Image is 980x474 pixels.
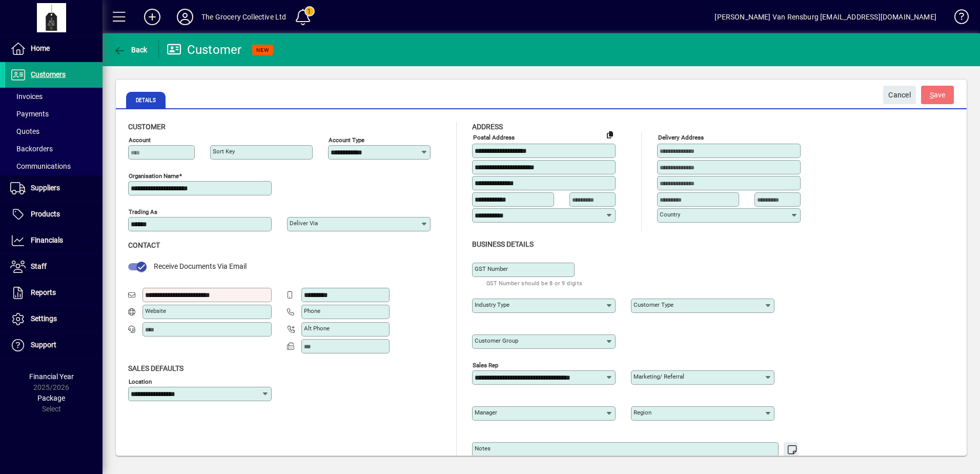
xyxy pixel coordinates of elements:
span: Cancel [888,87,911,104]
a: Products [5,202,103,227]
span: Communications [10,162,71,170]
a: Quotes [5,123,103,140]
span: S [930,91,934,99]
button: Copy to Delivery address [602,126,618,143]
a: Payments [5,105,103,123]
span: Reports [31,288,56,297]
span: Financials [31,236,63,244]
span: NEW [256,47,269,53]
mat-label: Manager [475,409,497,416]
button: Back [111,41,150,59]
mat-label: Phone [304,307,320,314]
span: Payments [10,110,49,118]
mat-label: Account Type [329,136,364,144]
mat-label: Region [634,409,651,416]
span: Staff [31,262,47,270]
a: Suppliers [5,175,103,201]
mat-label: Marketing/ Referral [634,373,684,380]
mat-label: Sort key [213,148,235,155]
mat-label: Account [129,136,151,144]
mat-label: Customer group [475,337,518,344]
button: Save [921,86,954,104]
span: Home [31,44,50,52]
button: Add [136,8,169,26]
mat-label: Deliver via [290,220,318,227]
mat-label: Organisation name [129,172,179,180]
mat-label: Trading as [129,208,157,215]
span: Business details [472,240,534,248]
mat-label: Website [145,307,166,314]
mat-label: Notes [475,445,491,452]
span: Package [37,394,65,402]
span: Backorders [10,145,53,153]
a: Reports [5,280,103,306]
a: Settings [5,306,103,332]
a: Staff [5,254,103,280]
mat-hint: GST Number should be 8 or 9 digits [486,277,583,289]
app-page-header-button: Back [103,41,159,59]
span: Details [126,92,166,108]
div: [PERSON_NAME] Van Rensburg [EMAIL_ADDRESS][DOMAIN_NAME] [714,9,936,25]
div: Customer [167,42,242,58]
span: Suppliers [31,184,60,192]
div: The Grocery Collective Ltd [201,9,287,25]
mat-label: Customer type [634,301,673,308]
a: Knowledge Base [947,2,967,35]
span: Support [31,341,56,349]
a: Financials [5,228,103,253]
span: Sales defaults [128,364,183,372]
span: Receive Documents Via Email [154,262,247,270]
mat-label: Country [660,211,680,218]
mat-label: Location [129,378,152,385]
a: Invoices [5,88,103,105]
a: Home [5,36,103,62]
span: Address [472,123,503,131]
span: Quotes [10,127,39,135]
a: Communications [5,157,103,175]
span: Products [31,210,60,218]
span: Customer [128,123,166,131]
span: ave [930,87,946,104]
span: Back [113,46,148,54]
a: Backorders [5,140,103,157]
mat-label: Alt Phone [304,325,330,332]
span: Invoices [10,92,43,101]
span: Contact [128,241,160,249]
button: Profile [169,8,201,26]
button: Cancel [883,86,916,104]
span: Settings [31,314,57,323]
a: Support [5,332,103,358]
mat-label: GST Number [475,265,508,272]
mat-label: Industry type [475,301,509,308]
span: Financial Year [29,372,74,381]
mat-label: Sales rep [473,361,498,368]
span: Customers [31,70,66,78]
